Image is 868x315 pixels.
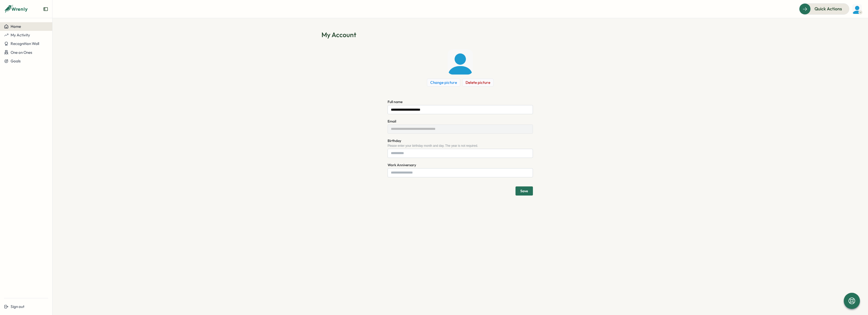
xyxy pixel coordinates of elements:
span: Save [520,189,528,193]
span: One on Ones [11,50,32,55]
span: Quick Actions [815,6,842,12]
h1: My Account [321,30,599,39]
span: Goals [11,59,21,63]
label: Work Anniversary [388,162,416,168]
span: Recognition Wall [11,41,39,46]
label: Birthday [388,138,401,144]
div: Please enter your birthday month and day. The year is not required. [388,144,533,148]
span: Home [11,24,21,29]
button: Quick Actions [799,3,849,14]
button: Delete picture [462,79,494,87]
button: Expand sidebar [43,7,48,12]
label: Email [388,119,396,124]
span: My Activity [11,33,30,37]
button: Change picture [427,79,460,87]
img: Varghese Thomas Eeralil [448,49,473,75]
img: Varghese Thomas Eeralil [852,4,862,14]
button: Save [516,186,533,196]
label: Full name [388,99,402,105]
span: Sign out [11,304,24,309]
